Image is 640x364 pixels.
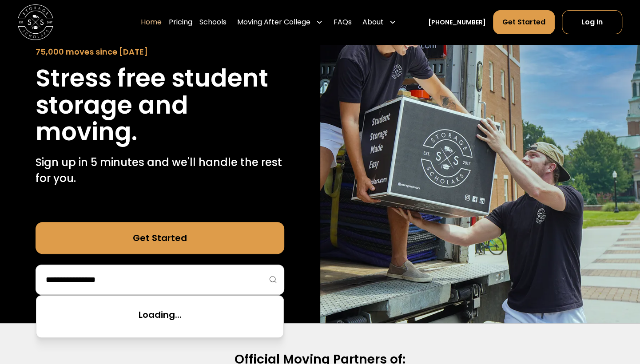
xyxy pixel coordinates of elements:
[36,154,284,186] p: Sign up in 5 minutes and we'll handle the rest for you.
[362,17,384,28] div: About
[234,10,326,35] div: Moving After College
[237,17,310,28] div: Moving After College
[334,10,352,35] a: FAQs
[36,65,284,146] h1: Stress free student storage and moving.
[199,10,227,35] a: Schools
[428,18,486,27] a: [PHONE_NUMBER]
[493,10,555,34] a: Get Started
[359,10,400,35] div: About
[36,222,284,254] a: Get Started
[141,10,162,35] a: Home
[18,4,53,40] img: Storage Scholars main logo
[36,46,284,58] div: 75,000 moves since [DATE]
[169,10,192,35] a: Pricing
[562,10,622,34] a: Log In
